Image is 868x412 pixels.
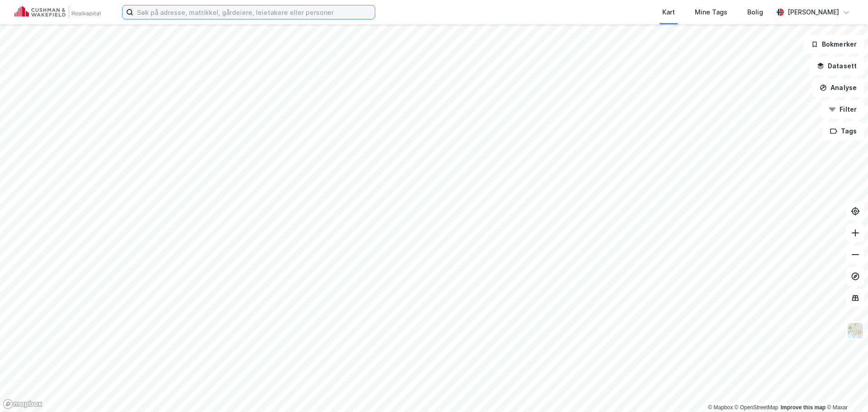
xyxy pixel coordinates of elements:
[823,369,868,412] div: Kontrollprogram for chat
[788,7,839,18] div: [PERSON_NAME]
[747,7,763,18] div: Bolig
[823,369,868,412] iframe: Chat Widget
[133,5,375,19] input: Søk på adresse, matrikkel, gårdeiere, leietakere eller personer
[662,7,675,18] div: Kart
[695,7,727,18] div: Mine Tags
[14,6,100,19] img: cushman-wakefield-realkapital-logo.202ea83816669bd177139c58696a8fa1.svg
